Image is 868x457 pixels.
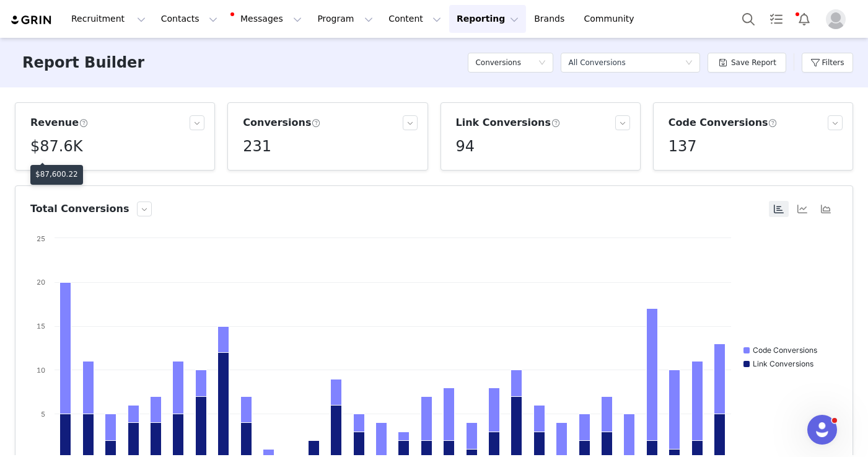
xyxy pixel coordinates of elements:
[527,5,576,33] a: Brands
[381,5,449,33] button: Content
[669,115,778,130] h3: Code Conversions
[538,59,546,68] i: icon: down
[456,115,561,130] h3: Link Conversions
[807,415,837,445] iframe: Intercom live chat
[456,135,475,158] h5: 94
[753,359,813,368] text: Link Conversions
[568,53,625,72] div: All Conversions
[37,234,45,243] text: 25
[449,5,526,33] button: Reporting
[243,135,271,158] h5: 231
[669,135,697,158] h5: 137
[30,202,129,216] h3: Total Conversions
[37,366,45,375] text: 10
[243,115,320,130] h3: Conversions
[818,9,858,29] button: Profile
[30,115,88,130] h3: Revenue
[826,9,846,29] img: placeholder-profile.jpg
[30,135,82,158] h5: $87.6K
[753,345,817,355] text: Code Conversions
[64,5,153,33] button: Recruitment
[763,5,790,33] a: Tasks
[226,5,309,33] button: Messages
[310,5,380,33] button: Program
[35,169,78,180] p: $87,600.22
[475,53,521,72] h5: Conversions
[41,410,45,419] text: 5
[685,59,693,68] i: icon: down
[10,14,53,26] img: grin logo
[154,5,225,33] button: Contacts
[735,5,762,33] button: Search
[708,53,786,73] button: Save Report
[577,5,647,33] a: Community
[802,53,853,73] button: Filters
[37,278,45,286] text: 20
[791,5,818,33] button: Notifications
[37,322,45,331] text: 15
[22,51,144,74] h3: Report Builder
